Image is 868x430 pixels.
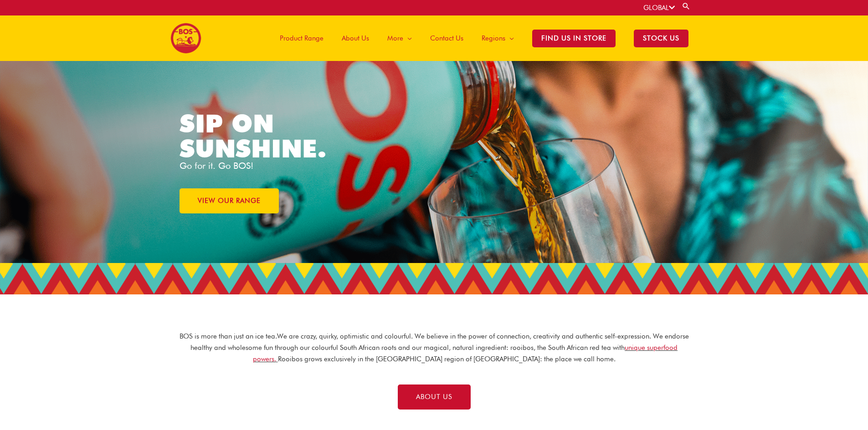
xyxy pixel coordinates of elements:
span: About Us [342,25,369,52]
a: Regions [473,15,523,61]
span: STOCK US [634,30,688,47]
a: Search button [682,2,691,10]
a: More [378,15,421,61]
a: ABOUT US [398,384,471,410]
a: About Us [333,15,378,61]
p: BOS is more than just an ice tea. We are crazy, quirky, optimistic and colourful. We believe in t... [179,331,689,364]
img: BOS logo finals-200px [170,23,201,54]
a: GLOBAL [643,4,675,12]
a: Find Us in Store [523,15,625,61]
span: More [387,25,403,52]
span: ABOUT US [416,394,452,400]
span: Find Us in Store [532,30,616,47]
a: unique superfood powers. [253,344,678,363]
a: Contact Us [421,15,473,61]
p: Go for it. Go BOS! [180,161,434,170]
nav: Site Navigation [264,15,698,61]
span: Contact Us [430,25,463,52]
span: Product Range [280,25,324,52]
a: STOCK US [625,15,698,61]
a: Product Range [271,15,333,61]
h1: SIP ON SUNSHINE. [180,111,365,161]
a: VIEW OUR RANGE [180,188,279,213]
span: VIEW OUR RANGE [198,197,261,204]
span: Regions [482,25,505,52]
